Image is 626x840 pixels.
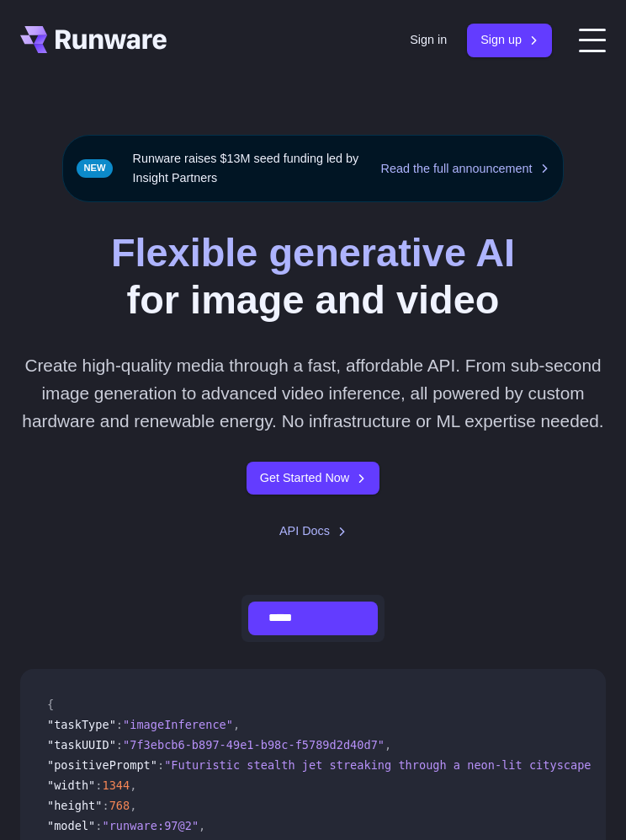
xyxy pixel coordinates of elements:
strong: Flexible generative AI [111,231,515,275]
div: Runware raises $13M seed funding led by Insight Partners [62,135,563,202]
span: : [102,799,109,812]
span: , [130,799,136,812]
span: "width" [47,778,95,792]
span: 1344 [102,778,130,792]
span: 768 [109,799,130,812]
span: , [233,718,240,731]
a: API Docs [279,522,347,541]
a: Sign up [467,24,552,56]
span: "7f3ebcb6-b897-49e1-b98c-f5789d2d40d7" [123,738,385,752]
span: "taskUUID" [47,738,116,752]
a: Read the full announcement [381,159,549,179]
span: "positivePrompt" [47,758,157,772]
span: , [130,778,136,792]
span: : [157,758,164,772]
a: Get Started Now [247,462,379,495]
span: { [47,698,54,711]
h1: for image and video [111,229,515,324]
span: : [116,738,123,752]
p: Create high-quality media through a fast, affordable API. From sub-second image generation to adv... [20,351,606,436]
span: : [95,819,102,832]
span: : [95,778,102,792]
span: "model" [47,819,95,832]
span: "imageInference" [123,718,233,731]
span: : [116,718,123,731]
a: Go to / [20,26,167,53]
span: "height" [47,799,102,812]
span: "taskType" [47,718,116,731]
span: , [385,738,391,752]
span: "runware:97@2" [102,819,199,832]
a: Sign in [410,30,447,50]
span: , [199,819,205,832]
